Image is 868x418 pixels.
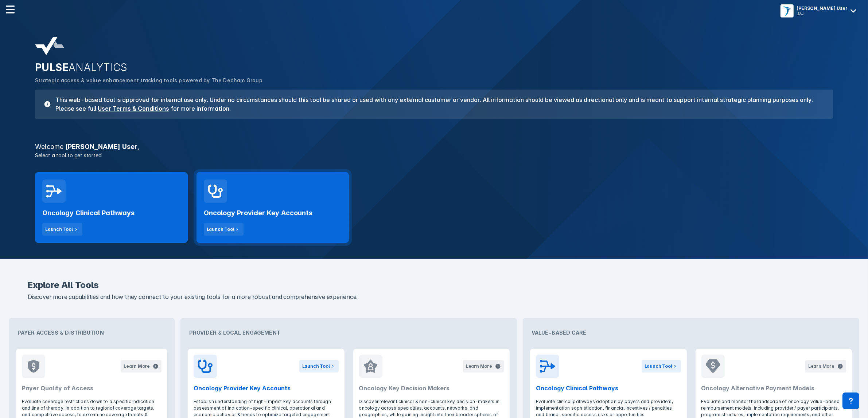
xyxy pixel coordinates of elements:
[124,363,150,370] div: Learn More
[35,61,833,74] h2: PULSE
[35,143,63,150] span: Welcome
[808,363,834,370] div: Learn More
[204,223,244,236] button: Launch Tool
[194,384,338,393] h2: Oncology Provider Key Accounts
[196,172,349,243] a: Oncology Provider Key AccountsLaunch Tool
[69,61,128,74] span: ANALYTICS
[526,321,856,344] div: Value-Based Care
[466,363,492,370] div: Learn More
[51,95,824,113] h3: This web-based tool is approved for internal use only. Under no circumstances should this tool be...
[98,105,169,112] a: User Terms & Conditions
[45,226,73,233] div: Launch Tool
[12,321,172,344] div: Payer Access & Distribution
[782,6,792,16] img: menu button
[299,360,339,372] button: Launch Tool
[359,384,504,393] h2: Oncology Key Decision Makers
[183,321,514,344] div: Provider & Local Engagement
[302,363,330,370] div: Launch Tool
[207,226,234,233] div: Launch Tool
[42,209,135,217] h2: Oncology Clinical Pathways
[28,292,840,302] p: Discover more capabilities and how they connect to your existing tools for a more robust and comp...
[42,223,82,236] button: Launch Tool
[31,143,837,150] h3: [PERSON_NAME] User ,
[701,384,846,393] h2: Oncology Alternative Payment Models
[463,360,504,372] button: Learn More
[797,5,848,11] div: [PERSON_NAME] User
[842,393,859,409] div: Contact Support
[642,360,681,372] button: Launch Tool
[35,172,188,243] a: Oncology Clinical PathwaysLaunch Tool
[645,363,672,370] div: Launch Tool
[121,360,161,372] button: Learn More
[22,384,161,393] h2: Payer Quality of Access
[204,209,312,217] h2: Oncology Provider Key Accounts
[35,37,64,55] img: pulse-analytics-logo
[536,398,681,418] p: Evaluate clinical pathways adoption by payers and providers, implementation sophistication, finan...
[28,281,840,289] h2: Explore All Tools
[6,5,15,14] img: menu--horizontal.svg
[797,11,848,16] div: J&J
[805,360,846,372] button: Learn More
[35,76,833,84] p: Strategic access & value enhancement tracking tools powered by The Dedham Group
[31,151,837,159] p: Select a tool to get started:
[536,384,681,393] h2: Oncology Clinical Pathways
